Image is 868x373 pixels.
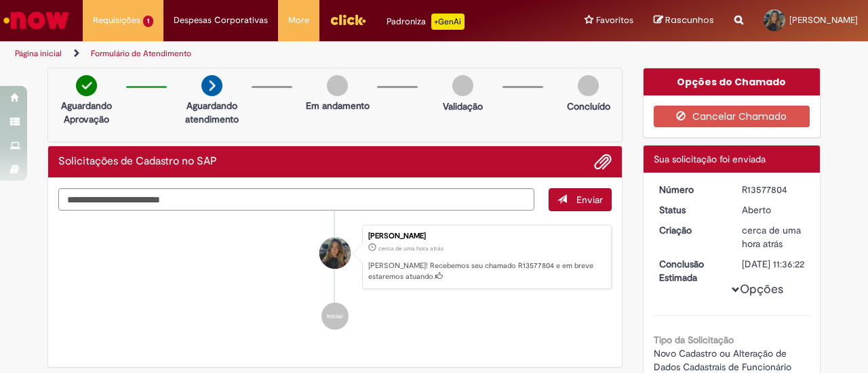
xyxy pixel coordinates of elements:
[742,203,805,217] div: Aberto
[742,223,805,250] div: 29/09/2025 15:36:18
[654,14,714,27] a: Rascunhos
[174,14,268,27] span: Despesas Corporativas
[594,153,612,171] button: Adicionar anexos
[378,244,443,253] span: cerca de uma hora atrás
[15,48,62,59] a: Página inicial
[368,261,604,282] p: [PERSON_NAME]! Recebemos seu chamado R13577804 e em breve estaremos atuando.
[654,106,810,127] button: Cancelar Chamado
[452,75,473,96] img: img-circle-grey.png
[549,188,612,211] button: Enviar
[576,194,603,206] span: Enviar
[649,223,732,237] dt: Criação
[742,224,801,250] span: cerca de uma hora atrás
[378,244,443,253] time: 29/09/2025 15:36:18
[330,9,366,30] img: click_logo_yellow_360x200.png
[649,257,732,284] dt: Conclusão Estimada
[54,99,119,126] p: Aguardando Aprovação
[654,334,734,346] b: Tipo da Solicitação
[306,99,370,112] p: Em andamento
[654,153,766,165] span: Sua solicitação foi enviada
[443,100,483,113] p: Validação
[327,75,348,96] img: img-circle-grey.png
[58,225,612,290] li: Driele Oliveira Chicarino
[319,238,351,269] div: Driele Oliveira Chicarino
[91,48,191,59] a: Formulário de Atendimento
[654,347,791,373] span: Novo Cadastro ou Alteração de Dados Cadastrais de Funcionário
[578,75,599,96] img: img-circle-grey.png
[431,14,465,30] p: +GenAi
[665,14,714,26] span: Rascunhos
[742,183,805,196] div: R13577804
[596,14,633,27] span: Favoritos
[143,16,153,27] span: 1
[644,68,821,95] div: Opções do Chamado
[201,75,222,96] img: arrow-next.png
[179,99,245,126] p: Aguardando atendimento
[58,156,217,168] h2: Solicitações de Cadastro no SAP Histórico de tíquete
[649,203,732,217] dt: Status
[567,100,610,113] p: Concluído
[368,232,604,240] div: [PERSON_NAME]
[742,257,805,271] div: [DATE] 11:36:22
[93,14,140,27] span: Requisições
[288,14,309,27] span: More
[387,14,465,30] div: Padroniza
[789,14,858,26] span: [PERSON_NAME]
[76,75,97,96] img: check-circle-green.png
[742,224,801,250] time: 29/09/2025 15:36:18
[58,211,612,344] ul: Histórico de tíquete
[649,183,732,196] dt: Número
[1,7,71,34] img: ServiceNow
[10,41,568,66] ul: Trilhas de página
[58,188,534,211] textarea: Digite sua mensagem aqui...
